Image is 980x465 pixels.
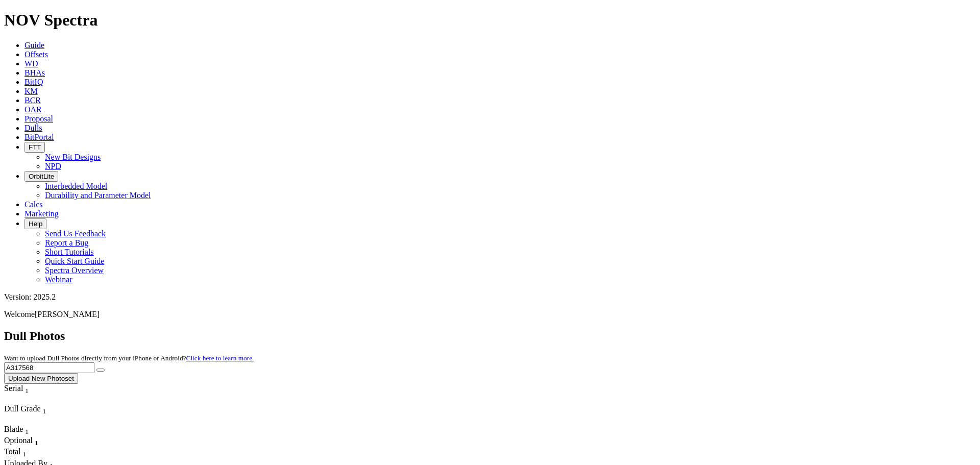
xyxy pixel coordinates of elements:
[35,310,100,319] span: [PERSON_NAME]
[4,384,47,395] div: Serial Sort None
[45,182,107,190] a: Interbedded Model
[4,425,40,436] div: Sort None
[25,425,29,433] span: Sort None
[4,395,47,404] div: Column Menu
[4,354,254,362] small: Want to upload Dull Photos directly from your iPhone or Android?
[29,143,41,151] span: FTT
[4,447,40,458] div: Sort None
[24,96,41,105] a: BCR
[29,220,42,228] span: Help
[24,41,44,50] a: Guide
[25,387,29,395] sub: 1
[186,354,254,362] a: Click here to learn more.
[35,439,38,447] sub: 1
[4,373,78,384] button: Upload New Photoset
[24,142,45,153] button: FTT
[4,404,76,415] div: Dull Grade Sort None
[24,87,38,95] a: KM
[4,384,47,404] div: Sort None
[4,292,976,302] div: Version: 2025.2
[24,78,43,86] a: BitIQ
[4,436,40,447] div: Sort None
[4,329,976,343] h2: Dull Photos
[4,425,40,436] div: Blade Sort None
[4,404,41,413] span: Dull Grade
[45,266,104,275] a: Spectra Overview
[4,362,94,373] input: Search Serial Number
[4,415,76,425] div: Column Menu
[24,209,59,218] a: Marketing
[4,11,976,30] h1: NOV Spectra
[45,275,72,284] a: Webinar
[24,59,38,68] a: WD
[24,218,46,229] button: Help
[45,162,61,170] a: NPD
[24,105,42,114] a: OAR
[35,436,38,445] span: Sort None
[25,428,29,435] sub: 1
[4,436,33,445] span: Optional
[4,404,76,425] div: Sort None
[43,407,46,415] sub: 1
[23,451,27,458] sub: 1
[24,200,43,209] a: Calcs
[45,229,106,238] a: Send Us Feedback
[24,68,45,77] a: BHAs
[23,447,27,456] span: Sort None
[24,50,48,59] a: Offsets
[45,248,94,256] a: Short Tutorials
[45,238,88,247] a: Report a Bug
[45,153,101,161] a: New Bit Designs
[4,447,40,458] div: Total Sort None
[43,404,46,413] span: Sort None
[24,133,54,141] a: BitPortal
[4,425,23,433] span: Blade
[4,447,21,456] span: Total
[4,436,40,447] div: Optional Sort None
[24,171,58,182] button: OrbitLite
[4,310,976,319] p: Welcome
[45,191,151,200] a: Durability and Parameter Model
[29,173,54,180] span: OrbitLite
[45,257,104,265] a: Quick Start Guide
[24,114,53,123] a: Proposal
[4,384,23,393] span: Serial
[24,124,42,132] a: Dulls
[25,384,29,393] span: Sort None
